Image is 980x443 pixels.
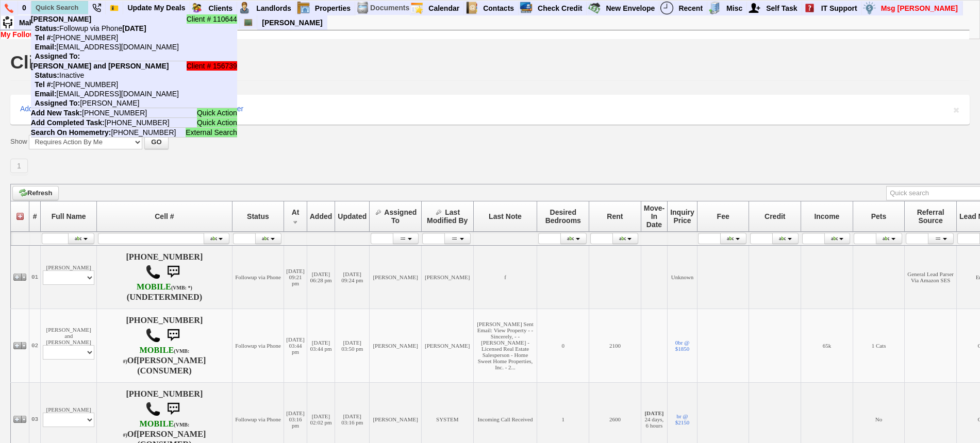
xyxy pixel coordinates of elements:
a: IT Support [817,2,862,15]
span: Client # 110644 [187,14,237,24]
a: Calendar [424,2,464,15]
td: [DATE] 03:44 pm [284,309,307,382]
a: Check Credit [534,2,587,15]
a: br @ $2150 [675,413,690,425]
img: contact.png [465,2,478,14]
nobr: Followup via Phone [31,24,146,32]
font: Msg [PERSON_NAME] [881,4,958,12]
td: 02 [29,309,41,382]
span: Last Note [489,212,522,220]
b: Tel #: [35,33,54,42]
img: money.png [863,2,876,14]
font: (VMB: #) [123,348,189,364]
nobr: [PHONE_NUMBER] [31,80,118,89]
b: Email: [35,90,57,98]
span: Fee [717,212,729,220]
img: docs.png [356,2,369,14]
font: MOBILE [140,346,174,355]
span: Desired Bedrooms [545,208,581,225]
input: Quick Search [31,1,88,14]
img: sms.png [163,399,184,419]
a: 1 [10,159,28,173]
a: Update My Deals [123,1,190,14]
font: (VMB: #) [123,422,189,438]
td: [PERSON_NAME] [370,309,422,382]
td: [PERSON_NAME] [370,245,422,309]
img: su2.jpg [1,16,14,29]
td: 01 [29,245,41,309]
b: [DATE] [122,24,146,32]
a: Contacts [479,2,519,15]
b: T-Mobile USA, Inc. [123,346,189,365]
td: General Lead Parser Via Amazon SES [905,245,957,309]
span: At [292,208,300,216]
span: Added [310,212,333,220]
td: [DATE] 06:28 pm [307,245,335,309]
td: Documents [370,1,410,15]
span: Move-In Date [644,204,665,229]
a: Landlords [252,2,296,15]
b: Add New Task: [31,109,82,117]
span: Income [814,212,839,220]
font: MOBILE [140,419,174,429]
img: gmoney.png [588,2,601,14]
img: phone.png [5,4,13,13]
span: External Search [186,128,237,137]
span: Assigned To [384,208,417,225]
img: properties.png [297,2,310,14]
b: T-Mobile USA, Inc. [123,419,189,439]
img: appt_icon.png [410,2,423,14]
span: Status [247,212,269,220]
a: 0br @ $1850 [675,339,690,352]
span: Referral Source [917,208,944,225]
span: Credit [765,212,785,220]
span: Updated [338,212,367,220]
span: Inquiry Price [670,208,694,225]
td: f [473,245,537,309]
b: Assigned To: [35,99,80,107]
a: 0 [18,1,31,14]
label: Show [10,137,27,146]
nobr: [PHONE_NUMBER] [31,118,170,127]
td: [PERSON_NAME] [421,245,473,309]
nobr: [EMAIL_ADDRESS][DOMAIN_NAME] [31,43,179,51]
a: Misc [722,2,747,15]
a: My Followups: 10 [1,30,60,39]
td: [DATE] 03:44 pm [307,309,335,382]
b: [PERSON_NAME] [137,356,206,365]
b: Search On Homemetry: [31,128,111,137]
nobr: [EMAIL_ADDRESS][DOMAIN_NAME] [31,90,179,98]
td: [DATE] 09:24 pm [335,245,370,309]
td: Unknown [668,245,697,309]
b: Assigned To: [35,52,80,60]
td: Followup via Phone [232,309,284,382]
img: landlord.png [238,2,251,14]
nobr: [PERSON_NAME] [31,99,140,107]
span: Quick Action [197,108,237,117]
td: Followup via Phone [232,245,284,309]
td: 0 [537,309,589,382]
div: | | [1,30,969,39]
img: help2.png [803,2,816,14]
b: [DATE] [644,410,663,416]
nobr: Inactive [31,71,84,79]
td: 2100 [589,309,641,382]
b: [PERSON_NAME] [31,15,91,23]
td: [DATE] 09:21 pm [284,245,307,309]
nobr: [PHONE_NUMBER] [31,33,118,42]
img: Bookmark.png [110,4,119,12]
img: chalkboard.png [244,18,253,27]
b: Email: [35,43,57,51]
b: [PERSON_NAME] and [PERSON_NAME] [31,62,169,70]
th: # [29,201,41,231]
a: Refresh [12,186,59,200]
span: Last Modified By [427,208,468,225]
div: | | | [10,95,970,125]
a: New Envelope [602,2,659,15]
a: Msg [PERSON_NAME] [877,2,962,15]
img: creditreport.png [520,2,533,14]
a: Properties [311,2,355,15]
span: Quick Action [197,118,237,127]
span: Client # 156739 [187,61,237,71]
a: Clients [204,2,237,15]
